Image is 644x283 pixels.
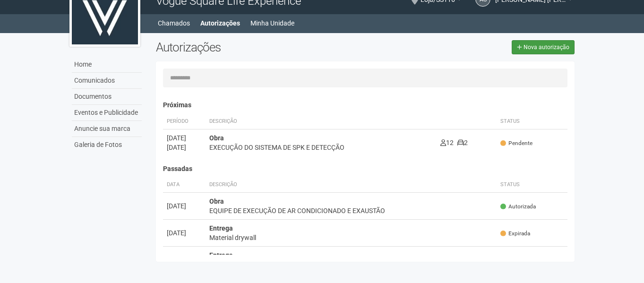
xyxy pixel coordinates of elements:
[156,40,358,54] h2: Autorizações
[524,44,569,51] span: Nova autorização
[512,40,575,54] a: Nova autorização
[167,133,202,143] div: [DATE]
[167,201,202,211] div: [DATE]
[497,177,567,193] th: Status
[209,197,224,205] strong: Obra
[500,230,530,238] span: Expirada
[457,139,468,146] span: 2
[167,228,202,238] div: [DATE]
[500,139,532,147] span: Pendente
[163,114,206,129] th: Período
[250,17,294,30] a: Minha Unidade
[209,233,493,242] div: Material drywall
[72,57,142,73] a: Home
[209,206,493,215] div: EQUIPE DE EXECUÇÃO DE AR CONDICIONADO E EXAUSTÃO
[497,114,567,129] th: Status
[500,203,536,211] span: Autorizada
[72,105,142,121] a: Eventos e Publicidade
[158,17,190,30] a: Chamados
[206,114,437,129] th: Descrição
[200,17,240,30] a: Autorizações
[206,177,497,193] th: Descrição
[440,139,454,146] span: 12
[72,137,142,153] a: Galeria de Fotos
[209,224,233,232] strong: Entrega
[163,177,206,193] th: Data
[209,143,433,152] div: EXECUÇÃO DO SISTEMA DE SPK E DETECÇÃO
[72,89,142,105] a: Documentos
[72,121,142,137] a: Anuncie sua marca
[209,251,233,259] strong: Entrega
[167,143,202,152] div: [DATE]
[209,134,224,142] strong: Obra
[163,165,568,172] h4: Passadas
[72,73,142,89] a: Comunicados
[163,102,568,109] h4: Próximas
